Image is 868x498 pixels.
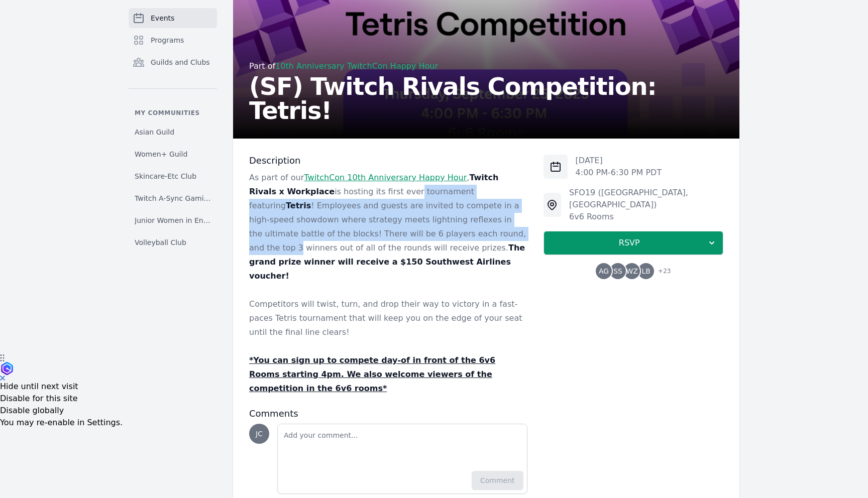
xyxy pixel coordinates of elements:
[129,109,217,117] p: My communities
[135,215,211,225] span: Junior Women in Engineering Club
[576,155,662,167] p: [DATE]
[249,74,723,122] h2: (SF) Twitch Rivals Competition: Tetris!
[304,173,467,182] a: TwitchCon 10th Anniversary Happy Hour
[249,243,525,281] strong: The grand prize winner will receive a $150 Southwest Airlines voucher!
[544,231,723,255] button: RSVP
[129,233,217,252] a: Volleyball Club
[249,297,527,339] p: Competitors will twist, turn, and drop their way to victory in a fast-paces Tetris tournament tha...
[135,149,187,159] span: Women+ Guild
[256,430,263,437] span: JC
[129,189,217,207] a: Twitch A-Sync Gaming (TAG) Club
[286,201,311,210] strong: Tetris
[552,237,707,249] span: RSVP
[129,52,217,72] a: Guilds and Clubs
[135,127,174,137] span: Asian Guild
[129,167,217,185] a: Skincare-Etc Club
[652,265,671,279] span: + 23
[569,211,723,223] div: 6v6 Rooms
[129,211,217,229] a: Junior Women in Engineering Club
[129,30,217,50] a: Programs
[151,13,174,23] span: Events
[641,268,650,275] span: LB
[599,268,609,275] span: AG
[249,60,723,72] div: Part of
[626,268,637,275] span: WZ
[275,61,438,71] a: 10th Anniversary TwitchCon Happy Hour
[472,471,523,490] button: Comment
[249,408,527,420] h3: Comments
[129,145,217,163] a: Women+ Guild
[151,57,210,67] span: Guilds and Clubs
[576,167,662,179] p: 4:00 PM - 6:30 PM PDT
[249,355,495,393] u: *You can sign up to compete day-of in front of the 6v6 Rooms starting 4pm. We also welcome viewer...
[249,155,527,167] h3: Description
[129,123,217,141] a: Asian Guild
[151,35,184,45] span: Programs
[249,171,527,283] p: As part of our , is hosting its first ever tournament featuring ! Employees and guests are invite...
[129,8,217,252] nav: Sidebar
[613,268,622,275] span: SS
[569,187,723,211] div: SFO19 ([GEOGRAPHIC_DATA], [GEOGRAPHIC_DATA])
[129,8,217,28] a: Events
[135,171,196,181] span: Skincare-Etc Club
[135,193,211,203] span: Twitch A-Sync Gaming (TAG) Club
[135,237,186,247] span: Volleyball Club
